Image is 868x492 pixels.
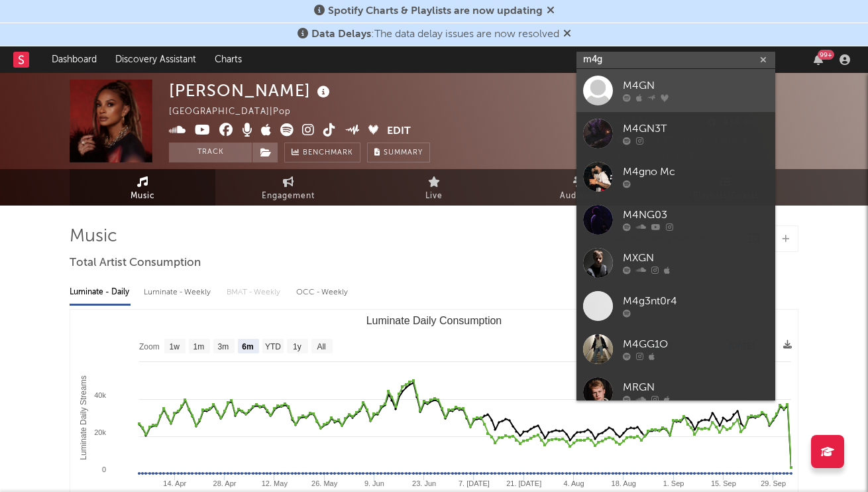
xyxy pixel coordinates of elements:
text: YTD [265,342,281,351]
button: 99+ [814,54,823,65]
span: Dismiss [547,6,555,17]
text: 20k [94,428,106,436]
text: 1w [170,342,180,351]
div: M4gno Mc [623,164,769,180]
div: OCC - Weekly [296,281,349,304]
text: 12. May [262,479,288,487]
text: 4. Aug [563,479,584,487]
div: M4NG03 [623,208,769,223]
a: Engagement [215,169,361,206]
text: 21. [DATE] [506,479,541,487]
a: M4gno Mc [576,155,775,198]
text: 40k [94,391,106,399]
input: Search for artists [576,52,775,68]
text: 6m [242,342,253,351]
text: Luminate Daily Consumption [366,315,502,326]
a: Music [70,169,215,206]
button: Track [169,143,252,162]
text: 3m [218,342,229,351]
a: MXGN [576,241,775,284]
text: 15. Sep [711,479,736,487]
a: Benchmark [284,143,360,162]
div: M4GN3T [623,121,769,137]
span: Benchmark [303,145,353,161]
button: Summary [367,143,430,162]
div: M4GN [623,78,769,94]
div: MXGN [623,251,769,267]
span: Data Delays [311,29,371,40]
text: 1y [293,342,301,351]
a: M4GG1O [576,328,775,371]
span: Total Artist Consumption [70,255,201,271]
text: 29. Sep [761,479,786,487]
text: 14. Apr [163,479,186,487]
button: Edit [387,123,411,140]
div: Luminate - Daily [70,281,131,304]
a: M4NG03 [576,198,775,241]
a: Dashboard [42,46,106,73]
text: 28. Apr [213,479,237,487]
div: 99 + [818,50,834,60]
text: 1. Sep [663,479,684,487]
text: 18. Aug [612,479,636,487]
span: Engagement [262,188,315,204]
div: [PERSON_NAME] [169,80,333,101]
div: Luminate - Weekly [144,281,213,304]
a: Charts [205,46,251,73]
text: 1m [193,342,205,351]
a: Discovery Assistant [106,46,205,73]
span: Dismiss [563,29,571,40]
div: MRGN [623,380,769,396]
a: M4g3nt0r4 [576,284,775,328]
div: M4GG1O [623,337,769,353]
text: Luminate Daily Streams [79,375,88,460]
text: 7. [DATE] [459,479,490,487]
span: Music [131,188,155,204]
text: 23. Jun [412,479,436,487]
span: : The data delay issues are now resolved [311,29,559,40]
div: [GEOGRAPHIC_DATA] | Pop [169,104,306,120]
a: Live [361,169,507,206]
a: Audience [507,169,653,206]
text: 9. Jun [364,479,384,487]
a: M4GN3T [576,112,775,155]
a: MRGN [576,371,775,414]
div: M4g3nt0r4 [623,294,769,310]
text: 26. May [311,479,338,487]
span: Live [425,188,443,204]
span: Audience [560,188,600,204]
text: All [317,342,325,351]
text: Zoom [139,342,160,351]
text: 0 [102,465,106,473]
a: M4GN [576,69,775,112]
span: Summary [384,149,423,156]
span: Spotify Charts & Playlists are now updating [328,6,543,17]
